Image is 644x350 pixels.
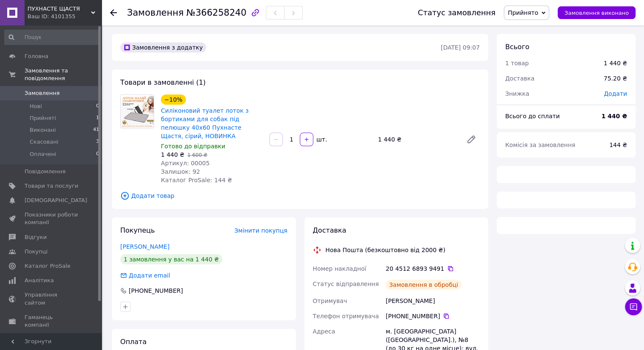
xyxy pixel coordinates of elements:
span: 3 [96,138,99,146]
button: Чат з покупцем [625,298,642,315]
span: Замовлення виконано [564,10,629,16]
div: [PHONE_NUMBER] [128,286,184,295]
div: шт. [314,135,328,144]
span: Нові [30,103,42,110]
span: Управління сайтом [25,291,78,306]
span: 1 440 ₴ [161,151,184,158]
span: ПУХНАСТЕ ЩАСТЯ [28,5,91,13]
span: 41 [93,126,99,134]
span: Каталог ProSale: 144 ₴ [161,177,232,183]
span: Оплата [120,338,146,346]
span: Товари в замовленні (1) [120,78,206,86]
span: Головна [25,53,48,60]
span: Змінити покупця [235,227,287,234]
div: Ваш ID: 4101355 [28,13,102,20]
span: Скасовані [30,138,58,146]
span: №366258240 [186,8,246,18]
span: Замовлення [127,8,184,18]
span: Виконані [30,126,56,134]
span: 1 600 ₴ [187,152,207,158]
div: [PHONE_NUMBER] [386,312,480,320]
img: Силіконовий туалет лоток з бортиками для собак під пелюшку 40х60 Пухнасте Щастя, сірий, НОВИНКА [121,95,154,128]
span: Покупець [120,226,155,234]
span: Всього до сплати [505,113,560,119]
span: Повідомлення [25,168,66,175]
span: Відгуки [25,233,47,241]
span: 144 ₴ [609,142,627,148]
span: Доставка [313,226,346,234]
div: 1 замовлення у вас на 1 440 ₴ [120,254,222,264]
span: Оплачені [30,150,56,158]
a: Редагувати [463,131,480,148]
span: Залишок: 92 [161,168,200,175]
div: −10% [161,94,186,105]
span: Покупці [25,248,47,256]
span: Доставка [505,75,534,82]
span: 1 товар [505,60,529,67]
span: Прийняті [30,114,56,122]
span: [DEMOGRAPHIC_DATA] [25,197,87,204]
span: Показники роботи компанії [25,211,78,226]
span: 0 [96,150,99,158]
span: Додати товар [120,191,480,200]
div: [PERSON_NAME] [384,293,481,308]
div: 20 4512 6893 9491 [386,264,480,273]
a: [PERSON_NAME] [120,243,169,250]
span: Замовлення та повідомлення [25,67,102,82]
div: Додати email [119,271,171,280]
span: 1 [96,114,99,122]
span: Статус відправлення [313,281,379,287]
span: Адреса [313,328,335,335]
span: Всього [505,43,529,51]
span: Телефон отримувача [313,313,379,319]
div: Нова Пошта (безкоштовно від 2000 ₴) [323,246,448,254]
span: Готово до відправки [161,143,225,150]
div: Статус замовлення [418,8,496,17]
button: Замовлення виконано [558,6,636,19]
span: Аналітика [25,277,54,284]
input: Пошук [4,30,100,45]
span: 0 [96,103,99,110]
div: Додати email [128,271,171,280]
div: 1 440 ₴ [375,133,459,145]
span: Отримувач [313,297,347,304]
div: Замовлення в обробці [386,280,462,290]
b: 1 440 ₴ [601,113,627,119]
span: Артикул: 00005 [161,160,210,167]
span: Додати [604,90,627,97]
time: [DATE] 09:07 [441,44,480,51]
span: Каталог ProSale [25,262,70,270]
a: Силіконовий туалет лоток з бортиками для собак під пелюшку 40х60 Пухнасте Щастя, сірий, НОВИНКА [161,107,249,139]
div: Повернутися назад [110,8,117,17]
span: Товари та послуги [25,182,78,190]
div: 1 440 ₴ [604,59,627,67]
span: Гаманець компанії [25,314,78,329]
span: Замовлення [25,89,60,97]
div: 75.20 ₴ [599,69,632,88]
div: Замовлення з додатку [120,42,206,53]
span: Знижка [505,90,529,97]
span: Номер накладної [313,265,367,272]
span: Комісія за замовлення [505,142,575,148]
span: Прийнято [508,9,538,16]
